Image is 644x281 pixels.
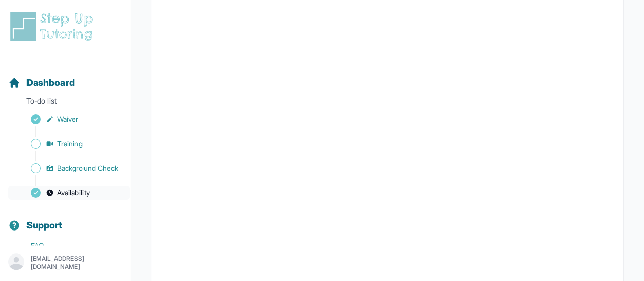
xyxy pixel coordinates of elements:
p: [EMAIL_ADDRESS][DOMAIN_NAME] [31,254,122,271]
a: FAQ [8,239,130,253]
span: Waiver [57,114,78,124]
a: Waiver [8,112,130,126]
button: [EMAIL_ADDRESS][DOMAIN_NAME] [8,253,122,272]
span: Availability [57,188,90,198]
span: Support [26,218,63,233]
span: Dashboard [26,75,75,90]
a: Dashboard [8,75,75,90]
button: Dashboard [4,59,126,94]
p: To-do list [4,96,126,110]
button: Support [4,202,126,237]
span: Background Check [57,163,118,173]
img: logo [8,10,99,43]
a: Training [8,137,130,151]
a: Background Check [8,161,130,175]
a: Availability [8,186,130,200]
span: Training [57,139,83,149]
